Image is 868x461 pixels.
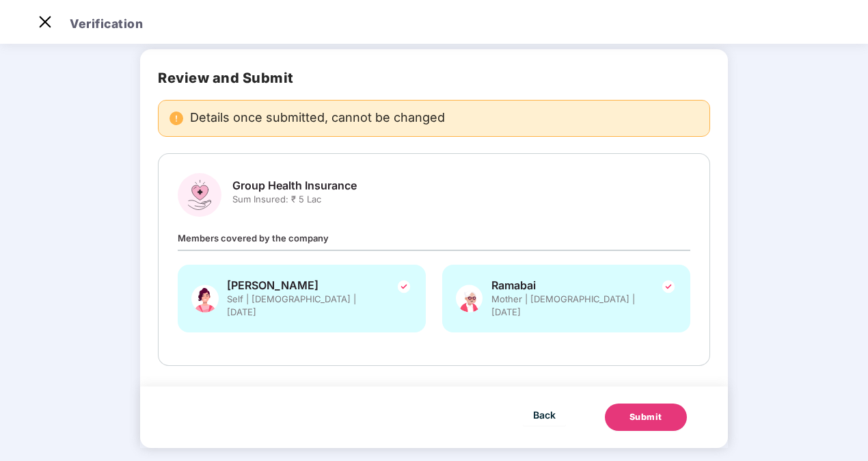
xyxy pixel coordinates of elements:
[396,278,412,295] img: svg+xml;base64,PHN2ZyBpZD0iVGljay0yNHgyNCIgeG1sbnM9Imh0dHA6Ly93d3cudzMub3JnLzIwMDAvc3ZnIiB3aWR0aD...
[191,278,219,319] img: svg+xml;base64,PHN2ZyB4bWxucz0iaHR0cDovL3d3dy53My5vcmcvMjAwMC9zdmciIHhtbG5zOnhsaW5rPSJodHRwOi8vd3...
[227,293,377,319] span: Self | [DEMOGRAPHIC_DATA] | [DATE]
[660,278,677,295] img: svg+xml;base64,PHN2ZyBpZD0iVGljay0yNHgyNCIgeG1sbnM9Imh0dHA6Ly93d3cudzMub3JnLzIwMDAvc3ZnIiB3aWR0aD...
[605,404,687,431] button: Submit
[169,111,183,125] img: svg+xml;base64,PHN2ZyBpZD0iRGFuZ2VyX2FsZXJ0IiBkYXRhLW5hbWU9IkRhbmdlciBhbGVydCIgeG1sbnM9Imh0dHA6Ly...
[178,233,329,243] span: Members covered by the company
[178,173,221,217] img: svg+xml;base64,PHN2ZyBpZD0iR3JvdXBfSGVhbHRoX0luc3VyYW5jZSIgZGF0YS1uYW1lPSJHcm91cCBIZWFsdGggSW5zdX...
[491,293,642,319] span: Mother | [DEMOGRAPHIC_DATA] | [DATE]
[158,70,710,86] h2: Review and Submit
[629,410,662,424] div: Submit
[491,278,642,293] span: Ramabai
[190,111,445,125] span: Details once submitted, cannot be changed
[456,278,483,319] img: svg+xml;base64,PHN2ZyB4bWxucz0iaHR0cDovL3d3dy53My5vcmcvMjAwMC9zdmciIHhtbG5zOnhsaW5rPSJodHRwOi8vd3...
[533,406,556,423] span: Back
[232,193,357,206] span: Sum Insured: ₹ 5 Lac
[232,179,357,193] span: Group Health Insurance
[227,278,377,293] span: [PERSON_NAME]
[523,404,566,425] button: Back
